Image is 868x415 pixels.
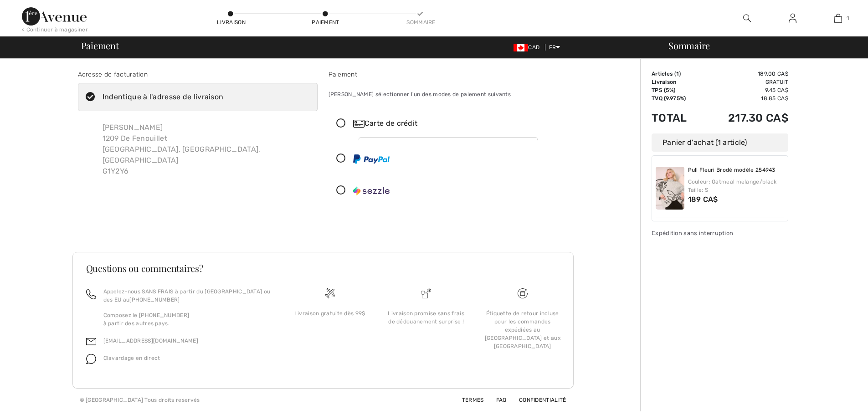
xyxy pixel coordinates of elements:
div: © [GEOGRAPHIC_DATA] Tous droits reservés [80,396,200,404]
a: [PHONE_NUMBER] [129,297,180,303]
div: Paiement [329,70,568,79]
td: TVQ (9.975%) [652,94,702,102]
img: PayPal [353,154,390,163]
a: Termes [451,397,484,403]
img: Livraison promise sans frais de dédouanement surprise&nbsp;! [421,288,431,298]
div: [PERSON_NAME] 1209 De Fenouillet [GEOGRAPHIC_DATA], [GEOGRAPHIC_DATA], [GEOGRAPHIC_DATA] G1Y2Y6 [95,115,318,184]
div: Paiement [312,18,339,26]
div: < Continuer à magasiner [22,26,88,34]
a: FAQ [485,397,507,403]
td: Livraison [652,78,702,86]
span: FR [549,44,560,51]
td: Total [652,102,702,133]
a: Confidentialité [508,397,566,403]
span: 1 [676,71,679,77]
img: recherche [743,13,751,24]
img: Carte de crédit [353,120,365,128]
div: Livraison promise sans frais de dédouanement surprise ! [385,309,467,326]
img: Mon panier [834,13,842,24]
div: Expédition sans interruption [652,229,788,237]
div: Étiquette de retour incluse pour les commandes expédiées au [GEOGRAPHIC_DATA] et aux [GEOGRAPHIC_... [482,309,564,350]
img: Livraison gratuite dès 99$ [518,288,528,298]
a: 1 [816,13,860,24]
div: Livraison [217,18,244,26]
div: Panier d'achat (1 article) [652,133,788,152]
span: Paiement [81,41,119,50]
img: Canadian Dollar [514,44,528,51]
a: Pull Fleuri Brodé modèle 254943 [688,167,776,174]
div: Indentique à l'adresse de livraison [103,92,224,102]
img: Mes infos [789,13,796,24]
td: 189.00 CA$ [702,70,788,78]
img: call [86,289,96,299]
span: 1 [847,14,849,22]
span: 189 CA$ [688,195,718,204]
span: CAD [514,44,543,51]
img: chat [86,354,96,364]
div: [PERSON_NAME] sélectionner l'un des modes de paiement suivants [329,83,568,106]
img: Sezzle [353,186,390,195]
td: TPS (5%) [652,86,702,94]
td: Gratuit [702,78,788,86]
img: 1ère Avenue [22,7,87,26]
td: 18.85 CA$ [702,94,788,102]
div: Sommaire [657,41,863,50]
div: Adresse de facturation [78,70,318,79]
p: Appelez-nous SANS FRAIS à partir du [GEOGRAPHIC_DATA] ou des EU au [103,287,271,304]
span: Clavardage en direct [103,355,160,361]
a: [EMAIL_ADDRESS][DOMAIN_NAME] [103,338,198,344]
img: email [86,337,96,347]
h3: Questions ou commentaires? [86,264,560,273]
td: Articles ( ) [652,70,702,78]
div: Livraison gratuite dès 99$ [289,309,371,318]
img: Pull Fleuri Brodé modèle 254943 [656,167,684,210]
td: 217.30 CA$ [702,102,788,133]
a: Se connecter [781,13,804,24]
td: 9.45 CA$ [702,86,788,94]
div: Couleur: Oatmeal melange/black Taille: S [688,178,785,194]
p: Composez le [PHONE_NUMBER] à partir des autres pays. [103,311,271,328]
div: Carte de crédit [353,118,562,129]
img: Livraison gratuite dès 99$ [325,288,335,298]
div: Sommaire [406,18,434,26]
